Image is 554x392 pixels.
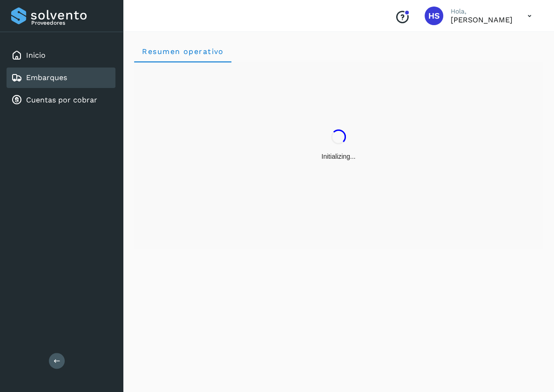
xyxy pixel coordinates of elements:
p: Proveedores [31,20,112,26]
span: Resumen operativo [142,47,224,56]
p: Hermilo Salazar Rodriguez [451,15,513,24]
div: Embarques [7,68,115,88]
a: Cuentas por cobrar [26,95,97,104]
a: Inicio [26,51,46,60]
p: Hola, [451,7,513,15]
a: Embarques [26,73,67,82]
div: Inicio [7,45,115,66]
div: Cuentas por cobrar [7,90,115,110]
